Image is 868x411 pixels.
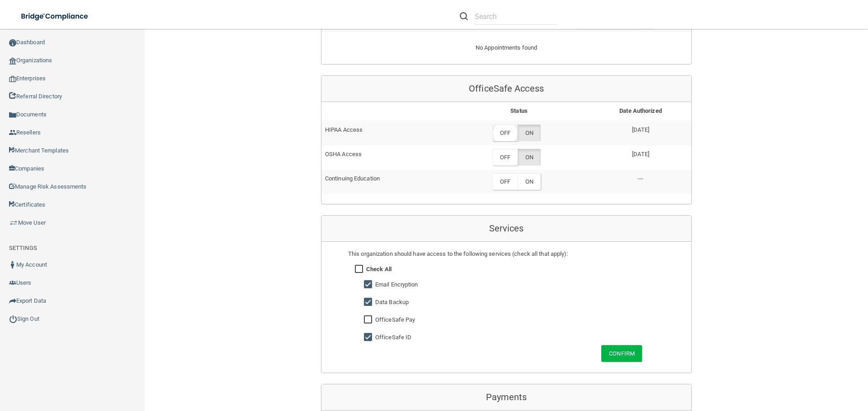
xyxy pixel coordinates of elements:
div: This organization should have access to the following services (check all that apply): [348,249,665,259]
img: ic-search.3b580494.png [460,12,468,20]
td: Continuing Education [321,170,448,194]
img: enterprise.0d942306.png [9,76,16,82]
input: Search [475,8,557,25]
img: briefcase.64adab9b.png [9,218,18,227]
img: ic_user_dark.df1a06c3.png [9,261,16,268]
img: icon-documents.8dae5593.png [9,111,16,119]
td: HIPAA Access [321,120,448,145]
img: ic_power_dark.7ecde6b1.png [9,315,17,323]
strong: Check All [366,266,392,272]
label: OfficeSafe ID [375,332,411,343]
div: No Appointments found [321,42,691,64]
label: ON [518,149,541,166]
img: icon-export.b9366987.png [9,297,16,305]
img: ic_reseller.de258add.png [9,129,16,136]
div: Services [321,216,691,242]
label: OfficeSafe Pay [375,314,415,325]
div: OfficeSafe Access [321,76,691,102]
label: Email Encryption [375,279,418,290]
button: Confirm [601,345,642,362]
th: Status [448,102,590,120]
div: Payments [321,384,691,411]
p: --- [594,173,688,184]
img: organization-icon.f8decf85.png [9,57,16,65]
img: bridge_compliance_login_screen.278c3ca4.svg [14,7,97,26]
label: SETTINGS [9,243,37,254]
img: ic_dashboard_dark.d01f4a41.png [9,39,16,46]
td: OSHA Access [321,145,448,170]
p: [DATE] [594,125,688,135]
label: OFF [492,125,518,141]
p: [DATE] [594,149,688,160]
label: OFF [492,173,518,190]
th: Date Authorized [590,102,691,120]
label: OFF [492,149,518,166]
img: icon-users.e205127d.png [9,279,16,286]
label: ON [518,173,541,190]
label: Data Backup [375,297,409,308]
label: ON [518,125,541,141]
